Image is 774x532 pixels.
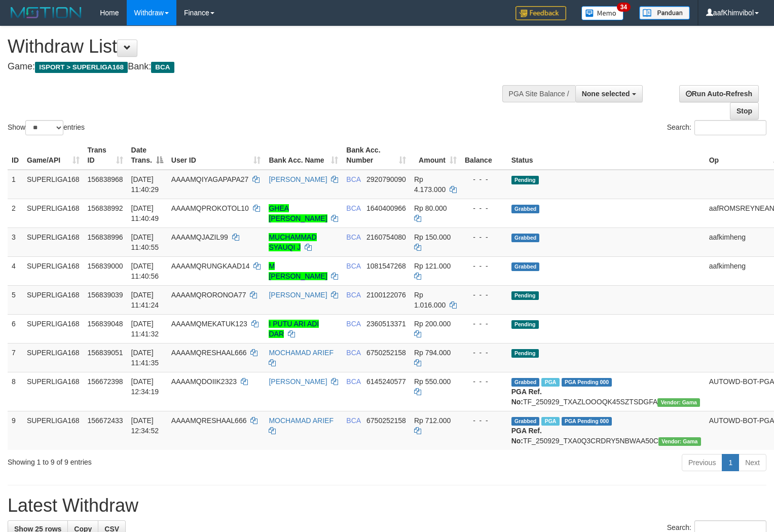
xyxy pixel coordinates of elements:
div: - - - [465,174,503,184]
span: [DATE] 12:34:19 [131,377,159,396]
div: - - - [465,203,503,213]
td: SUPERLIGA168 [23,170,84,199]
div: - - - [465,232,503,242]
a: Next [739,454,766,471]
span: Copy 1640400966 to clipboard [366,204,406,212]
td: 9 [8,411,23,450]
label: Show entries [8,120,85,135]
a: M [PERSON_NAME] [269,262,327,280]
span: [DATE] 11:40:29 [131,175,159,194]
span: BCA [346,320,360,328]
td: SUPERLIGA168 [23,256,84,285]
a: [PERSON_NAME] [269,377,327,386]
label: Search: [667,120,766,135]
div: - - - [465,290,503,300]
td: SUPERLIGA168 [23,199,84,227]
span: 156838996 [88,233,123,241]
th: ID [8,141,23,170]
span: [DATE] 11:41:24 [131,291,159,309]
span: Rp 200.000 [414,320,451,328]
span: Pending [511,349,539,358]
a: MUCHAMMAD SYAUQI J [269,233,316,251]
span: Marked by aafsoycanthlai [541,378,559,387]
td: SUPERLIGA168 [23,227,84,256]
span: Vendor URL: https://trx31.1velocity.biz [657,398,700,407]
span: Grabbed [511,378,540,387]
td: SUPERLIGA168 [23,411,84,450]
b: PGA Ref. No: [511,388,542,406]
span: Grabbed [511,262,540,271]
a: I PUTU ARI ADI DAR [269,320,319,338]
span: AAAAMQPROKOTOL10 [171,204,249,212]
span: AAAAMQRUNGKAAD14 [171,262,250,270]
span: BCA [346,204,360,212]
span: Rp 150.000 [414,233,451,241]
span: Grabbed [511,205,540,213]
td: 8 [8,372,23,411]
span: BCA [346,349,360,357]
th: Status [507,141,705,170]
th: Bank Acc. Name: activate to sort column ascending [265,141,342,170]
a: [PERSON_NAME] [269,175,327,183]
td: 2 [8,199,23,227]
span: Copy 2360513371 to clipboard [366,320,406,328]
span: BCA [151,62,174,73]
th: Balance [461,141,507,170]
td: 6 [8,314,23,343]
img: MOTION_logo.png [8,5,85,20]
th: Date Trans.: activate to sort column descending [127,141,167,170]
span: PGA Pending [562,378,612,387]
span: 156838992 [88,204,123,212]
span: AAAAMQDOIIK2323 [171,377,237,386]
button: None selected [575,85,643,102]
span: Grabbed [511,234,540,242]
td: 5 [8,285,23,314]
h1: Latest Withdraw [8,496,766,516]
span: Copy 6750252158 to clipboard [366,349,406,357]
img: Button%20Memo.svg [581,6,624,20]
td: 4 [8,256,23,285]
span: Rp 4.173.000 [414,175,446,194]
span: Copy 2100122076 to clipboard [366,291,406,299]
a: MOCHAMAD ARIEF [269,349,334,357]
a: Run Auto-Refresh [679,85,759,102]
div: Showing 1 to 9 of 9 entries [8,453,315,467]
span: AAAAMQJAZIL99 [171,233,228,241]
div: - - - [465,376,503,387]
span: Pending [511,176,539,184]
td: SUPERLIGA168 [23,343,84,372]
img: panduan.png [639,6,690,20]
span: Copy 6750252158 to clipboard [366,416,406,425]
span: Rp 1.016.000 [414,291,446,309]
h4: Game: Bank: [8,62,506,72]
span: BCA [346,291,360,299]
span: [DATE] 11:41:32 [131,320,159,338]
span: 156839051 [88,349,123,357]
a: GHEA [PERSON_NAME] [269,204,327,222]
span: 156672398 [88,377,123,386]
select: Showentries [25,120,63,135]
span: Rp 794.000 [414,349,451,357]
th: Trans ID: activate to sort column ascending [84,141,127,170]
span: Rp 80.000 [414,204,447,212]
div: - - - [465,319,503,329]
span: [DATE] 11:40:56 [131,262,159,280]
td: SUPERLIGA168 [23,314,84,343]
span: [DATE] 11:40:55 [131,233,159,251]
a: Stop [730,102,759,120]
img: Feedback.jpg [515,6,566,20]
span: Rp 121.000 [414,262,451,270]
a: 1 [722,454,739,471]
span: BCA [346,233,360,241]
td: SUPERLIGA168 [23,285,84,314]
span: Pending [511,320,539,329]
span: 156839048 [88,320,123,328]
span: 34 [617,3,631,12]
input: Search: [694,120,766,135]
span: PGA Pending [562,417,612,426]
span: Rp 712.000 [414,416,451,425]
span: [DATE] 11:41:35 [131,349,159,367]
span: AAAAMQRESHAAL666 [171,416,247,425]
div: - - - [465,415,503,426]
td: TF_250929_TXAZLOOOQK45SZTSDGFA [507,372,705,411]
